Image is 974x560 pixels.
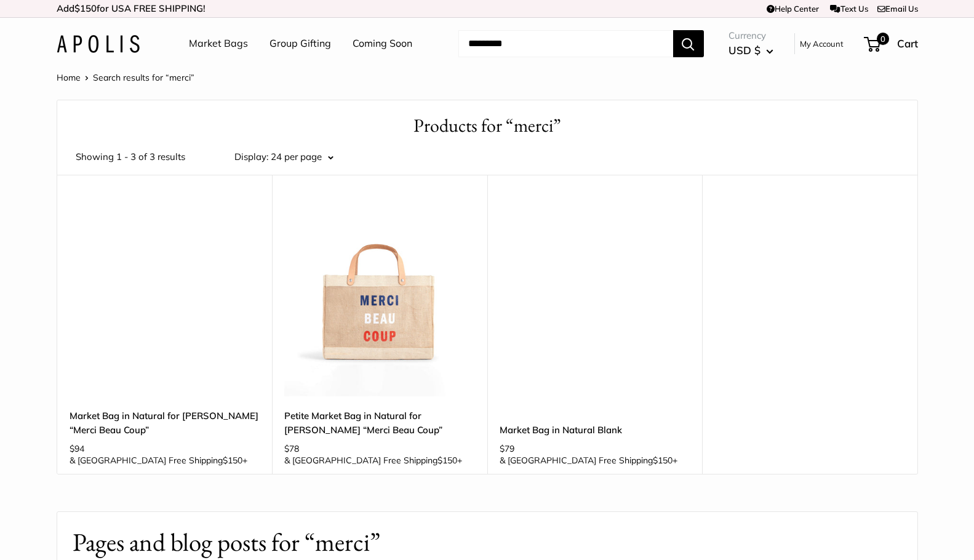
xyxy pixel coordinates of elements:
[673,30,704,57] button: Search
[877,4,918,14] a: Email Us
[458,30,673,57] input: Search...
[284,206,475,396] a: Petite Market Bag in Natural for Clare V. “Merci Beau Coup”description_Take it anywhere with easy...
[284,456,462,465] span: & [GEOGRAPHIC_DATA] Free Shipping +
[271,148,333,166] button: 24 per page
[70,409,260,438] a: Market Bag in Natural for [PERSON_NAME] “Merci Beau Coup”
[57,35,140,53] img: Apolis
[57,70,194,86] nav: Breadcrumb
[767,4,819,14] a: Help Center
[653,455,673,466] span: $150
[70,456,247,465] span: & [GEOGRAPHIC_DATA] Free Shipping +
[74,2,97,14] span: $150
[271,151,322,162] span: 24 per page
[234,148,268,166] label: Display:
[284,409,475,438] a: Petite Market Bag in Natural for [PERSON_NAME] “Merci Beau Coup”
[800,36,844,51] a: My Account
[729,27,773,44] span: Currency
[830,4,868,14] a: Text Us
[57,72,81,83] a: Home
[500,206,690,396] a: description_Perfect for any art project. Kids hand prints anyone?Market Bag in Natural Blank
[189,34,248,53] a: Market Bags
[269,34,331,53] a: Group Gifting
[729,41,773,60] button: USD $
[865,34,918,54] a: 0 Cart
[897,37,918,50] span: Cart
[500,423,690,437] a: Market Bag in Natural Blank
[500,443,514,454] span: $79
[93,72,194,83] span: Search results for “merci”
[284,206,475,396] img: Petite Market Bag in Natural for Clare V. “Merci Beau Coup”
[223,455,242,466] span: $150
[353,34,412,53] a: Coming Soon
[500,456,677,465] span: & [GEOGRAPHIC_DATA] Free Shipping +
[729,44,760,57] span: USD $
[76,113,899,139] h1: Products for “merci”
[876,33,888,45] span: 0
[437,455,457,466] span: $150
[284,443,299,454] span: $78
[70,443,84,454] span: $94
[76,148,185,166] span: Showing 1 - 3 of 3 results
[70,206,260,396] a: description_Exclusive Collab with Clare V Market Bag in Natural for Clare V. “Merci Beau Coup”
